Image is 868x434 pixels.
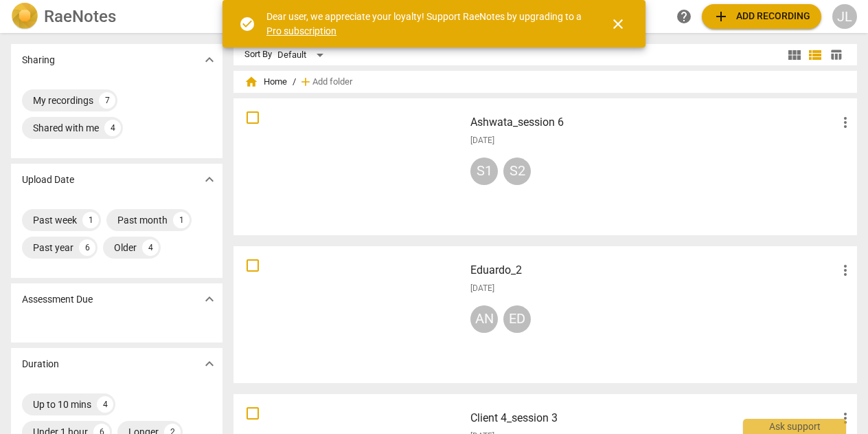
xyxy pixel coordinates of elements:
a: Eduardo_2[DATE]ANED [238,251,852,378]
div: 6 [79,239,95,256]
span: Add recording [713,8,810,25]
div: AN [470,305,498,333]
div: Dear user, we appreciate your loyalty! Support RaeNotes by upgrading to a [266,10,585,38]
div: Up to 10 mins [33,398,91,411]
h3: Ashwata_session 6 [470,114,837,131]
div: Ask support [743,419,846,434]
span: view_module [786,47,803,63]
span: view_list [807,47,823,63]
button: Show more [199,289,220,310]
span: more_vert [837,410,854,426]
span: home [244,75,258,89]
span: more_vert [837,262,854,279]
a: Ashwata_session 6[DATE]S1S2 [238,103,852,230]
a: Help [672,4,696,29]
p: Upload Date [22,173,74,187]
button: Table view [825,45,846,65]
div: 4 [97,396,113,413]
p: Sharing [22,53,55,67]
button: Show more [199,354,220,374]
span: expand_more [201,52,218,68]
img: Logo [11,3,38,30]
div: Older [114,241,137,254]
button: Upload [702,4,821,29]
span: close [610,16,626,32]
span: Home [244,75,287,89]
button: JL [832,4,857,29]
div: S2 [503,158,531,185]
span: / [293,77,296,87]
span: table_chart [830,48,843,61]
a: Pro subscription [266,25,336,36]
div: S1 [470,158,498,185]
h3: Client 4_session 3 [470,410,837,426]
a: LogoRaeNotes [11,3,220,30]
div: Past month [117,213,168,227]
div: Default [277,44,328,66]
div: Past year [33,241,73,254]
div: 4 [104,120,121,136]
button: Show more [199,169,220,190]
div: 4 [142,239,159,256]
span: expand_more [201,171,218,188]
span: expand_more [201,291,218,307]
span: add [299,75,312,89]
button: Close [602,8,635,41]
span: expand_more [201,356,218,372]
span: [DATE] [470,283,494,294]
div: My recordings [33,94,93,107]
div: ED [503,305,531,333]
div: 1 [82,212,99,228]
p: Duration [22,357,59,371]
button: List view [805,45,825,65]
div: 1 [173,212,190,228]
h3: Eduardo_2 [470,262,837,279]
p: Assessment Due [22,292,93,307]
button: Show more [199,50,220,70]
span: check_circle [239,16,255,32]
span: Add folder [312,77,352,87]
span: help [676,8,692,25]
div: Sort By [244,50,272,60]
span: more_vert [837,114,854,131]
h2: RaeNotes [44,7,116,26]
button: Tile view [784,45,805,65]
span: [DATE] [470,135,494,147]
span: add [713,8,729,25]
div: 7 [99,92,115,109]
div: Shared with me [33,121,99,135]
div: Past week [33,213,77,227]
